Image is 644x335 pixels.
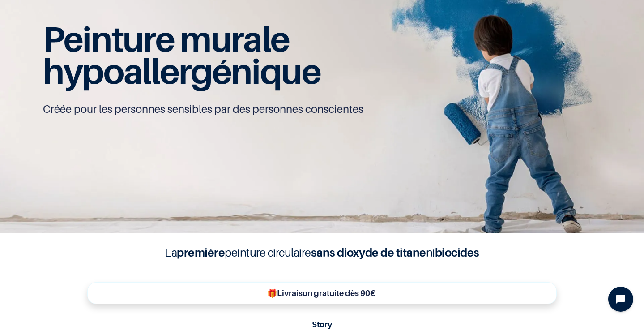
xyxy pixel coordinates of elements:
[143,244,501,261] h4: La peinture circulaire ni
[43,18,290,60] span: Peinture murale
[177,245,225,259] b: première
[311,245,426,259] b: sans dioxyde de titane
[267,288,375,298] b: 🎁Livraison gratuite dès 90€
[43,50,321,92] span: hypoallergénique
[435,245,479,259] b: biocides
[43,102,601,116] p: Créée pour les personnes sensibles par des personnes conscientes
